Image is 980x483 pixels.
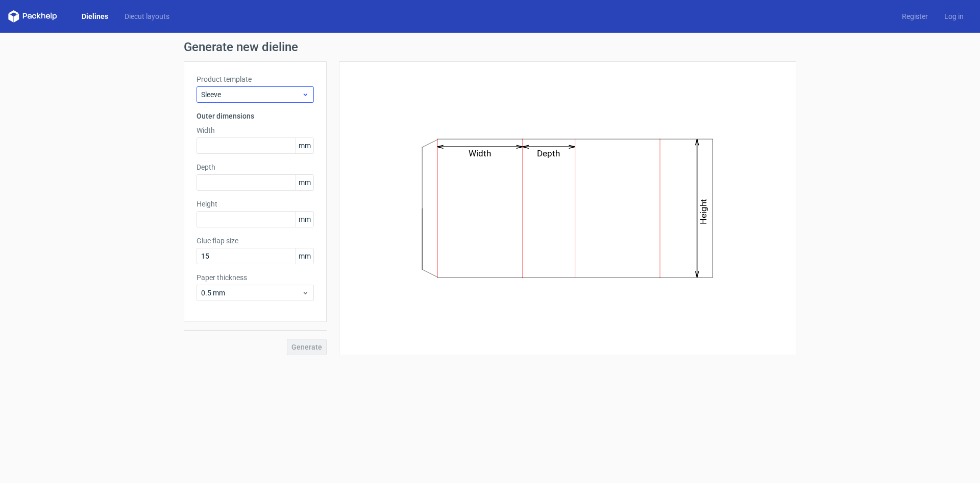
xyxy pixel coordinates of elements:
[936,11,972,21] a: Log in
[184,41,796,53] h1: Generate new dieline
[296,175,313,190] span: mm
[197,272,314,283] label: Paper thickness
[201,288,302,298] span: 0.5 mm
[197,236,314,246] label: Glue flap size
[197,74,314,84] label: Product template
[537,148,560,158] text: Depth
[201,89,302,100] span: Sleeve
[469,148,492,158] text: Width
[296,212,313,227] span: mm
[116,11,178,21] a: Diecut layouts
[73,11,116,21] a: Dielines
[197,125,314,135] label: Width
[197,162,314,172] label: Depth
[894,11,936,21] a: Register
[296,138,313,153] span: mm
[197,111,314,121] h3: Outer dimensions
[296,248,313,264] span: mm
[699,199,709,224] text: Height
[197,199,314,209] label: Height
